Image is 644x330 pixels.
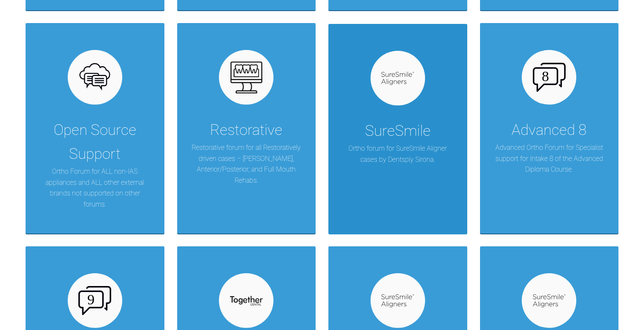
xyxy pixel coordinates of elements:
div: Open Source Support [38,118,152,166]
div: Advanced 8 [512,118,586,142]
p: Restorative forum for all Restoratively driven cases – [PERSON_NAME], Anterior/Posterior, and Ful... [190,142,303,186]
a: Open Source SupportOrtho Forum for ALL non-IAS appliances and ALL other external brands not suppo... [26,23,164,234]
a: SureSmileOrtho forum for SureSmile Aligner cases by Dentsply Sirona. [328,23,467,234]
div: Restorative [210,118,282,142]
img: suresmile.935bb804.svg [533,294,566,307]
p: Ortho Forum for ALL non-IAS appliances and ALL other external brands not supported on other forums. [38,166,152,210]
div: SureSmile [365,119,431,143]
img: together-dental.c2c32a68.svg [230,296,263,305]
p: Ortho forum for SureSmile Aligner cases by Dentsply Sirona. [341,143,454,165]
a: Advanced 8Advanced Ortho Forum for Specialist support for Intake 8 of the Advanced Diploma Course. [480,23,619,234]
img: suresmile.935bb804.svg [381,294,414,307]
img: restorative.65e8f6b6.svg [230,61,263,94]
a: RestorativeRestorative forum for all Restoratively driven cases – [PERSON_NAME], Anterior/Posteri... [177,23,316,234]
img: advanced-9.7b3bd4b1.svg [78,286,111,315]
img: advanced-8.8f044f02.svg [533,63,566,92]
img: suresmile.935bb804.svg [381,72,414,85]
p: Advanced Ortho Forum for Specialist support for Intake 8 of the Advanced Diploma Course. [493,142,606,175]
img: opensource.6e495855.svg [78,61,111,94]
